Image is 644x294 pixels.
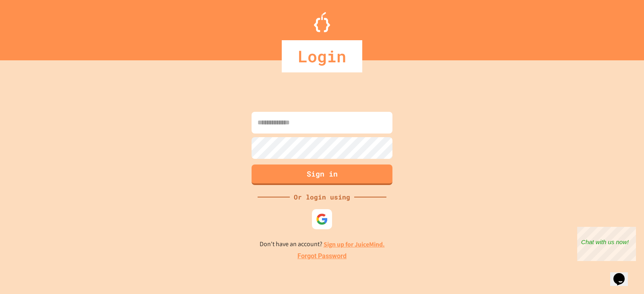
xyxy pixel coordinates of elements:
iframe: chat widget [610,262,636,286]
img: Logo.svg [314,12,330,32]
div: Login [282,40,362,72]
a: Forgot Password [297,251,347,261]
p: Don't have an account? [260,239,385,249]
iframe: chat widget [577,227,636,261]
a: Sign up for JuiceMind. [324,240,385,249]
div: Or login using [290,192,354,202]
img: google-icon.svg [316,213,328,225]
button: Sign in [252,164,392,185]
